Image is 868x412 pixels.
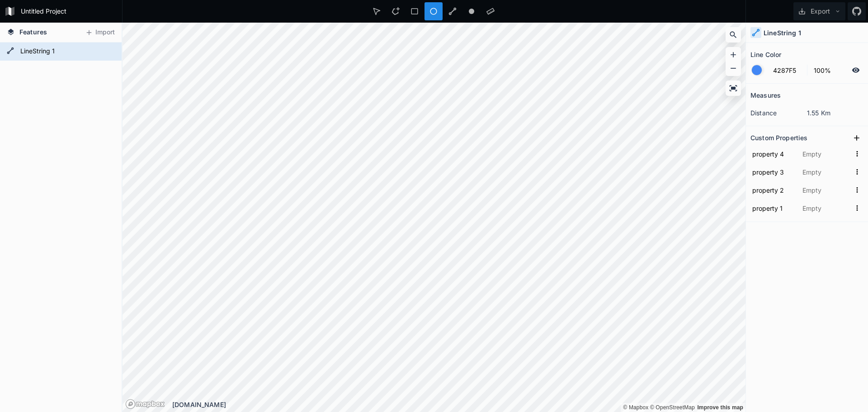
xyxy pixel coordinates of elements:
h2: Custom Properties [750,131,807,145]
dt: distance [750,108,807,118]
input: Empty [801,147,851,161]
input: Empty [801,183,851,197]
input: Empty [801,165,851,179]
h4: LineString 1 [764,28,801,38]
a: Mapbox logo [125,399,165,409]
input: Name [750,183,796,197]
input: Name [750,201,796,215]
button: Export [793,2,845,20]
dd: 1.55 Km [807,108,863,118]
input: Empty [801,201,851,215]
a: Map feedback [697,404,743,411]
input: Name [750,165,796,179]
button: Import [80,25,119,40]
span: Features [19,27,47,37]
a: Mapbox [623,404,648,411]
a: OpenStreetMap [650,404,695,411]
div: [DOMAIN_NAME] [172,400,745,409]
h2: Measures [750,88,781,102]
input: Name [750,147,796,161]
h2: Line Color [750,47,781,62]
